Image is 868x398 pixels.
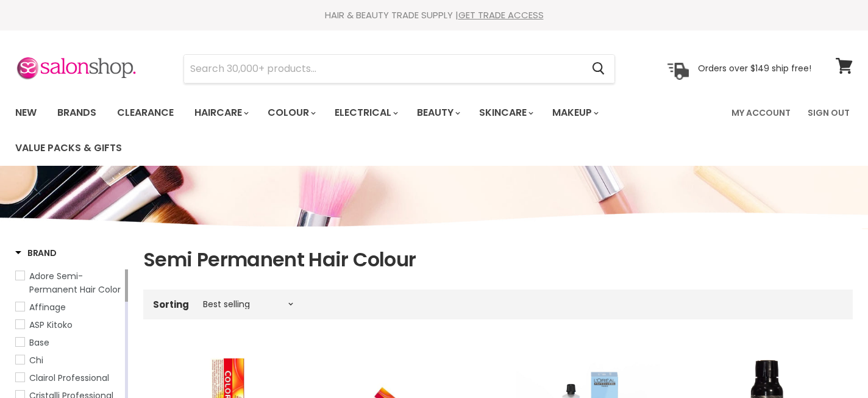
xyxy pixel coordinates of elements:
a: Sign Out [800,100,857,126]
span: Base [29,336,49,349]
label: Sorting [153,299,189,310]
a: Brands [48,100,105,126]
a: Colour [258,100,323,126]
span: Chi [29,354,43,366]
ul: Main menu [6,95,724,166]
a: GET TRADE ACCESS [458,9,544,21]
form: Product [183,54,615,84]
a: Beauty [408,100,468,126]
a: Skincare [470,100,541,126]
a: Base [15,336,123,349]
span: Affinage [29,301,66,313]
a: New [6,100,46,126]
p: Orders over $149 ship free! [698,63,811,74]
a: Makeup [543,100,606,126]
span: ASP Kitoko [29,319,73,331]
button: Search [582,55,614,83]
a: Haircare [185,100,256,126]
a: Value Packs & Gifts [6,135,131,161]
a: Electrical [325,100,405,126]
a: Clairol Professional [15,371,123,385]
a: My Account [724,100,798,126]
h1: Semi Permanent Hair Colour [143,247,853,272]
a: Affinage [15,300,123,314]
a: Clearance [108,100,183,126]
h3: Brand [15,247,57,259]
a: Chi [15,354,123,367]
span: Adore Semi-Permanent Hair Color [29,270,121,296]
a: Adore Semi-Permanent Hair Color [15,269,123,296]
input: Search [184,55,582,83]
a: ASP Kitoko [15,318,123,332]
span: Clairol Professional [29,372,109,384]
